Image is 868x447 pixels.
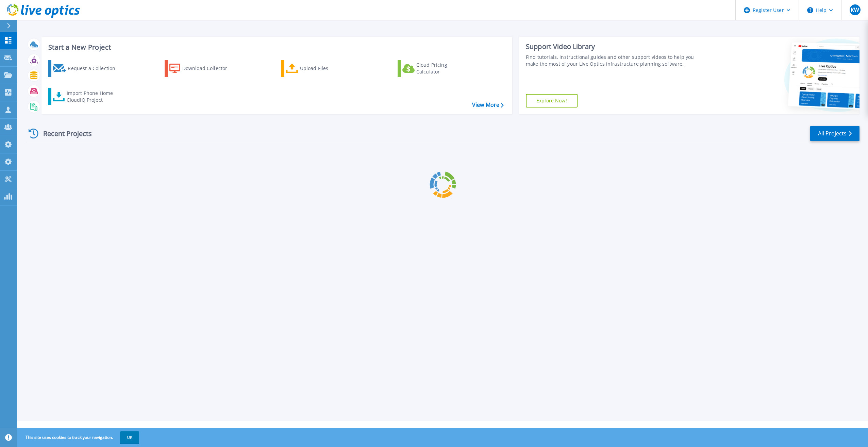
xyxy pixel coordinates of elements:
[165,60,240,77] a: Download Collector
[416,62,471,75] div: Cloud Pricing Calculator
[398,60,473,77] a: Cloud Pricing Calculator
[68,62,122,75] div: Request a Collection
[26,125,101,142] div: Recent Projects
[810,126,859,141] a: All Projects
[300,62,354,75] div: Upload Files
[67,90,120,103] div: Import Phone Home CloudIQ Project
[526,94,578,107] a: Explore Now!
[48,44,503,51] h3: Start a New Project
[48,60,124,77] a: Request a Collection
[120,431,139,444] button: OK
[19,431,139,444] span: This site uses cookies to track your navigation.
[526,54,702,67] div: Find tutorials, instructional guides and other support videos to help you make the most of your L...
[851,7,859,13] span: KW
[182,62,237,75] div: Download Collector
[472,102,504,108] a: View More
[281,60,357,77] a: Upload Files
[526,42,702,51] div: Support Video Library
